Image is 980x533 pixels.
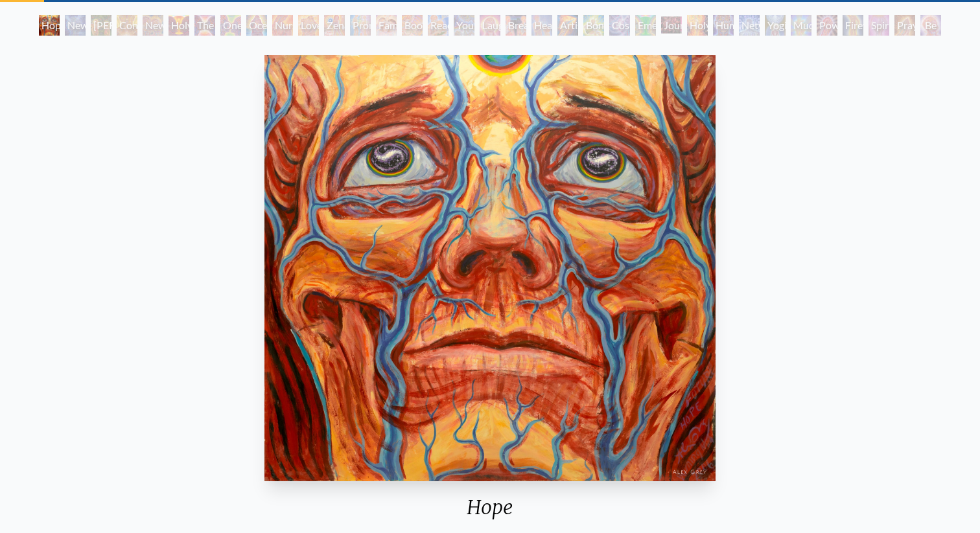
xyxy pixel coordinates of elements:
div: Nursing [272,15,293,36]
div: Networks [739,15,760,36]
div: Be a Good Human Being [920,15,941,36]
div: [PERSON_NAME] & Eve [91,15,111,36]
div: One Taste [220,15,241,36]
div: Hope [259,495,720,529]
div: Reading [428,15,449,36]
div: Artist's Hand [557,15,578,36]
div: Boo-boo [402,15,423,36]
div: Zena Lotus [324,15,345,36]
div: Bond [583,15,604,36]
div: Hope [39,15,60,36]
div: Young & Old [454,15,474,36]
div: Breathing [506,15,526,36]
div: Ocean of Love Bliss [246,15,267,36]
img: Hope-2006-Alex-Grey-watermarked.jpg [264,55,715,481]
div: Human Geometry [713,15,734,36]
div: Healing [531,15,552,36]
div: Laughing Man [480,15,500,36]
div: Power to the Peaceful [817,15,837,36]
div: Firewalking [843,15,863,36]
div: Love Circuit [298,15,319,36]
div: New Man New Woman [143,15,163,36]
div: Contemplation [117,15,137,36]
div: Praying Hands [894,15,915,36]
div: Holy Grail [169,15,189,36]
div: Promise [350,15,371,36]
div: The Kiss [194,15,215,36]
div: Yogi & the Möbius Sphere [765,15,786,36]
div: Journey of the Wounded Healer [661,15,682,36]
div: Emerald Grail [635,15,656,36]
div: New Man [DEMOGRAPHIC_DATA]: [DEMOGRAPHIC_DATA] Mind [65,15,86,36]
div: Family [376,15,397,36]
div: Holy Fire [687,15,708,36]
div: Cosmic Lovers [609,15,630,36]
div: Mudra [791,15,811,36]
div: Spirit Animates the Flesh [869,15,889,36]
